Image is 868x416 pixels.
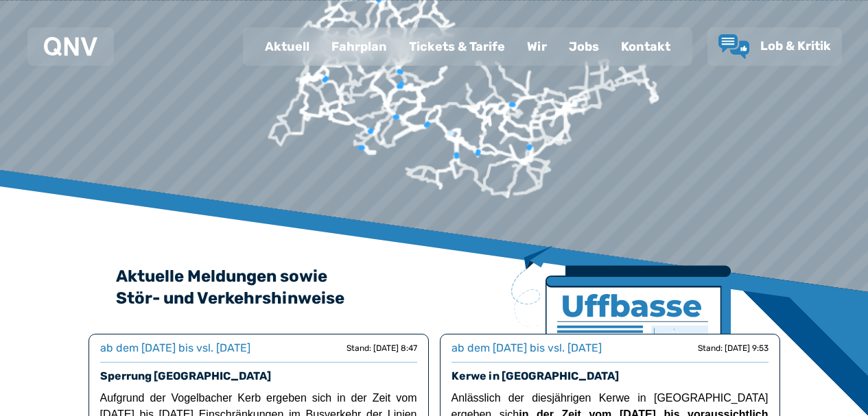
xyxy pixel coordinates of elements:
[760,38,831,53] span: Lob & Kritik
[451,340,602,356] div: ab dem [DATE] bis vsl. [DATE]
[320,29,398,64] a: Fahrplan
[516,29,558,64] a: Wir
[44,33,97,60] a: QNV Logo
[398,29,516,64] a: Tickets & Tarife
[100,340,250,356] div: ab dem [DATE] bis vsl. [DATE]
[698,343,769,354] div: Stand: [DATE] 9:53
[116,265,753,309] h2: Aktuelle Meldungen sowie Stör- und Verkehrshinweise
[347,343,417,354] div: Stand: [DATE] 8:47
[254,29,320,64] a: Aktuell
[558,29,610,64] a: Jobs
[451,369,619,382] a: Kerwe in [GEOGRAPHIC_DATA]
[44,37,97,56] img: QNV Logo
[718,34,831,59] a: Lob & Kritik
[610,29,681,64] a: Kontakt
[100,369,271,382] a: Sperrung [GEOGRAPHIC_DATA]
